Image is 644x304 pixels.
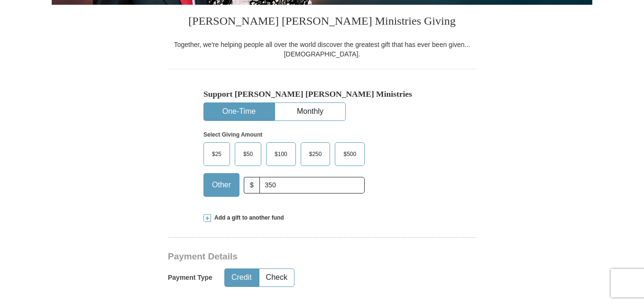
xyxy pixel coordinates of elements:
span: $500 [339,147,361,161]
span: Other [207,178,236,192]
button: Check [259,269,294,286]
h3: [PERSON_NAME] [PERSON_NAME] Ministries Giving [168,5,476,40]
button: One-Time [204,103,274,120]
span: $100 [270,147,292,161]
span: $250 [304,147,327,161]
span: $50 [239,147,258,161]
button: Monthly [275,103,345,120]
span: Add a gift to another fund [211,214,284,222]
h3: Payment Details [168,251,410,262]
span: $25 [207,147,226,161]
h5: Payment Type [168,274,212,282]
input: Other Amount [259,177,365,193]
h5: Support [PERSON_NAME] [PERSON_NAME] Ministries [203,89,441,99]
span: $ [244,177,260,193]
strong: Select Giving Amount [203,131,262,138]
div: Together, we're helping people all over the world discover the greatest gift that has ever been g... [168,40,476,59]
button: Credit [225,269,258,286]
